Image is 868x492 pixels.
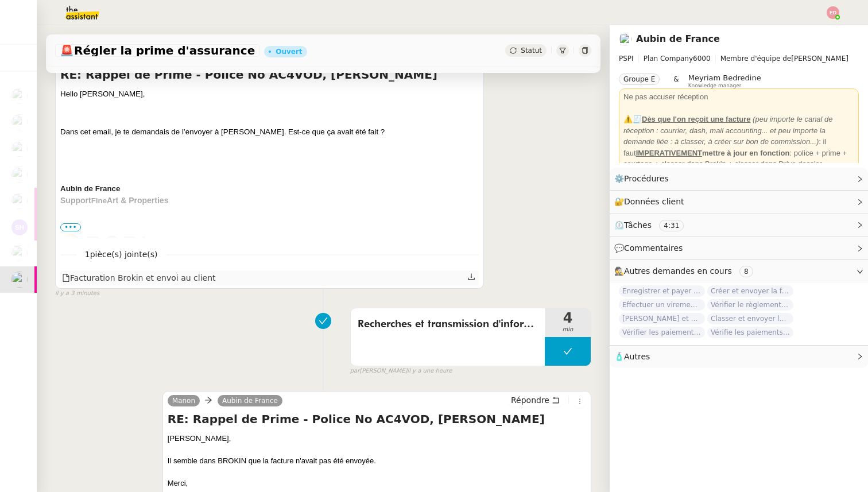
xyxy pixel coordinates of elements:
[619,299,705,311] span: Effectuer un virement urgent
[707,327,793,338] span: Vérifie les paiements des primes récentes
[107,196,168,205] span: Art & Properties
[60,45,255,56] span: Régler la prime d'assurance
[168,433,586,444] div: [PERSON_NAME],
[619,285,705,297] span: Enregistrer et payer la compagnie
[827,6,839,19] img: svg
[619,73,660,85] nz-tag: Groupe E
[60,44,74,57] span: 🚨
[11,272,28,288] img: users%2FSclkIUIAuBOhhDrbgjtrSikBoD03%2Favatar%2F48cbc63d-a03d-4817-b5bf-7f7aeed5f2a9
[636,149,790,157] strong: mettre à jour en fonction
[350,366,452,376] small: [PERSON_NAME]
[55,289,99,299] span: il y a 3 minutes
[60,196,91,205] span: Support
[11,114,28,130] img: users%2Fa6PbEmLwvGXylUqKytRPpDpAx153%2Favatar%2Ffanny.png
[659,220,684,231] nz-tag: 4:31
[610,191,868,213] div: 🔐Données client
[11,245,28,261] img: users%2Fa6PbEmLwvGXylUqKytRPpDpAx153%2Favatar%2Ffanny.png
[739,266,753,277] nz-tag: 8
[11,166,28,183] img: users%2Fa6PbEmLwvGXylUqKytRPpDpAx153%2Favatar%2Ffanny.png
[619,55,634,63] span: PSPI
[545,311,591,325] span: 4
[642,115,750,123] u: Dès que l'on reçoit une facture
[644,55,693,63] span: Plan Company
[693,55,711,63] span: 6000
[707,313,793,324] span: Classer et envoyer la facture de renouvellement
[11,219,28,235] img: svg
[511,394,549,406] span: Répondre
[610,214,868,237] div: ⏲️Tâches 4:31
[707,299,793,311] span: Vérifier le règlement de la facture
[614,220,693,230] span: ⏲️
[624,352,650,361] span: Autres
[624,243,683,253] span: Commentaires
[507,394,564,406] button: Répondre
[90,250,158,259] span: pièce(s) jointe(s)
[688,73,761,88] app-user-label: Knowledge manager
[624,174,669,183] span: Procédures
[521,47,542,55] span: Statut
[624,266,732,276] span: Autres demandes en cours
[673,73,679,88] span: &
[623,91,854,103] div: Ne pas accuser réception
[168,455,586,467] div: Il semble dans BROKIN que la facture n'avait pas été envoyée.
[636,149,702,157] u: IMPERATIVEMENT
[168,396,200,406] a: Manon
[11,193,28,209] img: users%2FALbeyncImohZ70oG2ud0kR03zez1%2Favatar%2F645c5494-5e49-4313-a752-3cbe407590be
[720,55,792,63] span: Membre d'équipe de
[707,285,793,297] span: Créer et envoyer la facture Steelhead
[545,325,591,335] span: min
[407,366,452,376] span: il y a une heure
[636,33,720,44] a: Aubin de France
[619,327,705,338] span: Vérifier les paiements reçus
[623,114,854,181] div: ⚠️🧾 : il faut : police + prime + courtage + classer dans Brokin + classer dans Drive dossier Fact...
[610,237,868,259] div: 💬Commentaires
[60,234,146,272] img: Une image contenant capture d’écran, cercle, Graphique, Police Description générée automatiquement
[276,48,302,55] div: Ouvert
[610,168,868,190] div: ⚙️Procédures
[624,220,652,230] span: Tâches
[610,346,868,368] div: 🧴Autres
[619,33,631,45] img: users%2FSclkIUIAuBOhhDrbgjtrSikBoD03%2Favatar%2F48cbc63d-a03d-4817-b5bf-7f7aeed5f2a9
[614,195,689,208] span: 🔐
[60,67,479,83] h4: RE: Rappel de Prime - Police No AC4VOD, [PERSON_NAME]
[614,266,758,276] span: 🕵️
[614,172,674,185] span: ⚙️
[62,272,216,285] div: Facturation Brokin et envoi au client
[358,316,538,333] span: Recherches et transmission d'information.
[11,141,28,157] img: users%2Fa6PbEmLwvGXylUqKytRPpDpAx153%2Favatar%2Ffanny.png
[60,184,120,193] span: Aubin de France
[91,196,107,205] span: Fine
[624,197,684,206] span: Données client
[168,411,586,427] h4: RE: Rappel de Prime - Police No AC4VOD, [PERSON_NAME]
[619,313,705,324] span: [PERSON_NAME] et envoyer la facture à [PERSON_NAME]
[218,396,282,406] a: Aubin de France
[614,243,688,253] span: 💬
[688,83,742,89] span: Knowledge manager
[619,53,859,64] span: [PERSON_NAME]
[60,90,145,98] span: Hello [PERSON_NAME],
[623,115,833,146] em: (peu importe le canal de réception : courrier, dash, mail accounting... et peu importe la demande...
[350,366,360,376] span: par
[77,248,166,261] span: 1
[614,352,650,361] span: 🧴
[688,73,761,82] span: Meyriam Bedredine
[60,127,385,136] span: Dans cet email, je te demandais de l’envoyer à [PERSON_NAME]. Est-ce que ça avait été fait ?
[60,223,81,231] span: •••
[11,88,28,104] img: users%2Fa6PbEmLwvGXylUqKytRPpDpAx153%2Favatar%2Ffanny.png
[168,478,586,489] div: Merci,
[610,260,868,282] div: 🕵️Autres demandes en cours 8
